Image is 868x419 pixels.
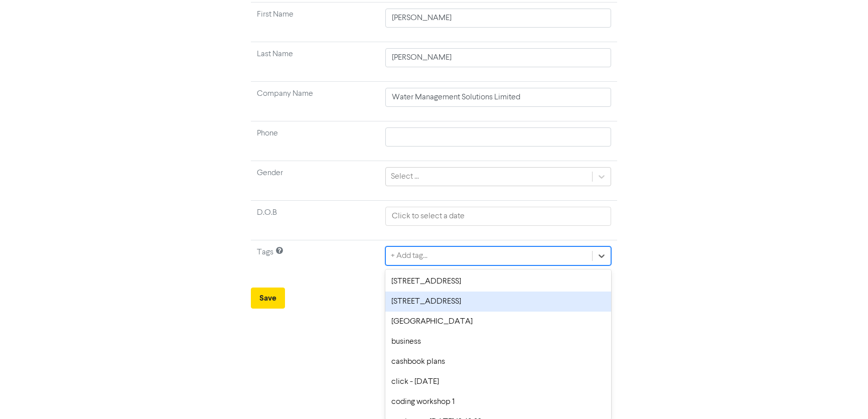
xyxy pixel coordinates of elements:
td: Phone [251,121,379,161]
td: Company Name [251,82,379,121]
div: [STREET_ADDRESS] [385,271,611,292]
div: [GEOGRAPHIC_DATA] [385,312,611,332]
div: business [385,332,611,352]
td: D.O.B [251,201,379,240]
td: Gender [251,161,379,201]
div: Select ... [391,171,419,183]
div: + Add tag... [391,250,427,262]
td: Tags [251,240,379,280]
button: Save [251,288,285,309]
div: click - [DATE] [385,372,611,392]
div: coding workshop 1 [385,392,611,412]
td: First Name [251,3,379,42]
input: Click to select a date [385,207,611,226]
iframe: Chat Widget [818,371,868,419]
div: [STREET_ADDRESS] [385,292,611,312]
div: cashbook plans [385,352,611,372]
td: Last Name [251,42,379,82]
